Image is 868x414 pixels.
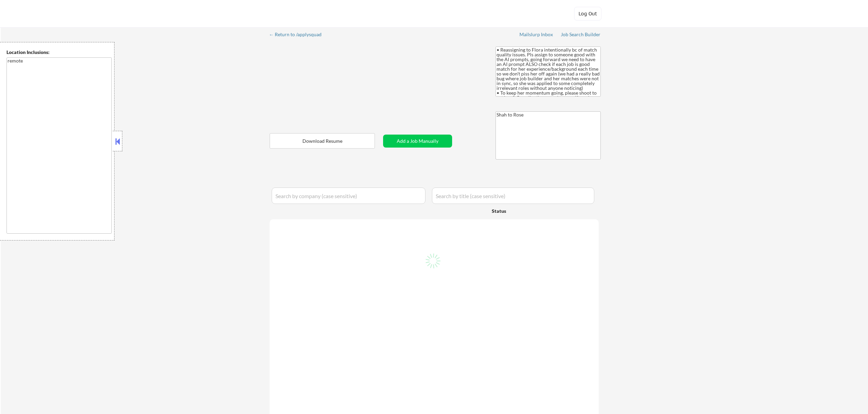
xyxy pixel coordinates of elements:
[272,188,425,204] input: Search by company (case sensitive)
[561,32,601,37] div: Job Search Builder
[432,188,594,204] input: Search by title (case sensitive)
[383,135,452,148] button: Add a Job Manually
[270,133,375,149] button: Download Resume
[269,32,328,37] div: ← Return to /applysquad
[519,32,554,39] a: Mailslurp Inbox
[269,32,328,39] a: ← Return to /applysquad
[561,32,601,39] a: Job Search Builder
[492,205,551,217] div: Status
[574,7,601,20] button: Log Out
[6,49,112,56] div: Location Inclusions:
[519,32,554,37] div: Mailslurp Inbox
